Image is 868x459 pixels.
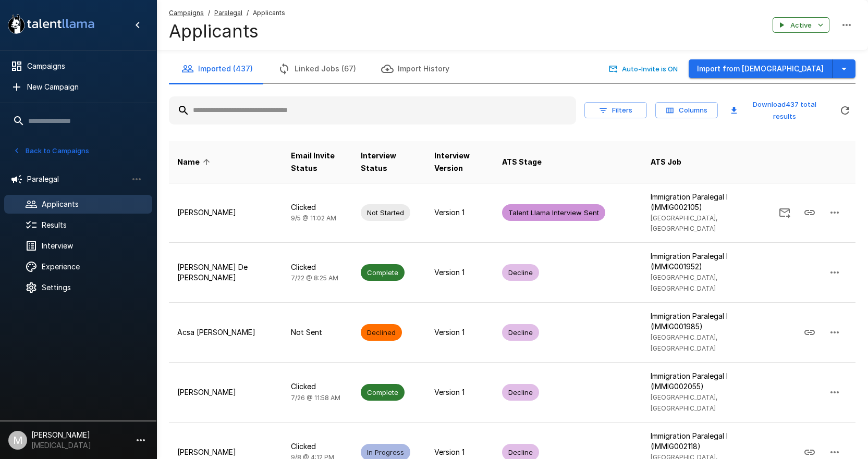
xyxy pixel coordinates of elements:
[772,207,797,216] span: Send Invitation
[208,8,210,18] span: /
[361,328,402,338] span: Declined
[291,441,344,452] p: Clicked
[434,327,485,338] p: Version 1
[177,207,274,218] p: [PERSON_NAME]
[502,208,605,218] span: Talent Llama Interview Sent
[651,192,752,213] p: Immigration Paralegal I (IMMIG002105)
[773,17,829,33] button: Active
[291,202,344,213] p: Clicked
[655,102,718,118] button: Columns
[434,447,485,457] p: Version 1
[177,387,274,398] p: [PERSON_NAME]
[651,274,717,292] span: [GEOGRAPHIC_DATA], [GEOGRAPHIC_DATA]
[651,311,752,332] p: Immigration Paralegal I (IMMIG001985)
[502,156,542,168] span: ATS Stage
[361,208,410,218] span: Not Started
[651,393,717,412] span: [GEOGRAPHIC_DATA], [GEOGRAPHIC_DATA]
[651,333,717,352] span: [GEOGRAPHIC_DATA], [GEOGRAPHIC_DATA]
[434,267,485,278] p: Version 1
[835,100,855,121] button: Refreshing...
[689,59,833,79] button: Import from [DEMOGRAPHIC_DATA]
[726,96,830,125] button: Download437 total results
[291,327,344,338] p: Not Sent
[434,150,485,175] span: Interview Version
[651,431,752,452] p: Immigration Paralegal I (IMMIG002118)
[584,102,647,118] button: Filters
[177,327,274,338] p: Acsa [PERSON_NAME]
[502,328,539,338] span: Decline
[253,8,285,18] span: Applicants
[169,9,204,17] u: Campaigns
[291,262,344,272] p: Clicked
[651,371,752,392] p: Immigration Paralegal I (IMMIG002055)
[214,9,242,17] u: Paralegal
[291,214,336,222] span: 9/5 @ 11:02 AM
[361,150,418,175] span: Interview Status
[797,327,822,336] span: Copy Interview Link
[177,262,274,283] p: [PERSON_NAME] De [PERSON_NAME]
[361,448,410,457] span: In Progress
[797,447,822,456] span: Copy Interview Link
[169,20,285,42] h4: Applicants
[247,8,249,18] span: /
[177,447,274,457] p: [PERSON_NAME]
[361,268,405,278] span: Complete
[265,54,369,83] button: Linked Jobs (67)
[502,268,539,278] span: Decline
[177,156,213,168] span: Name
[291,274,338,282] span: 7/22 @ 8:25 AM
[502,448,539,457] span: Decline
[291,381,344,392] p: Clicked
[291,394,340,402] span: 7/26 @ 11:58 AM
[434,207,485,218] p: Version 1
[369,54,462,83] button: Import History
[169,54,265,83] button: Imported (437)
[291,150,344,175] span: Email Invite Status
[361,388,405,398] span: Complete
[797,207,822,216] span: Copy Interview Link
[434,387,485,398] p: Version 1
[502,388,539,398] span: Decline
[651,156,681,168] span: ATS Job
[651,251,752,272] p: Immigration Paralegal I (IMMIG001952)
[651,214,717,233] span: [GEOGRAPHIC_DATA], [GEOGRAPHIC_DATA]
[607,61,680,77] button: Auto-Invite is ON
